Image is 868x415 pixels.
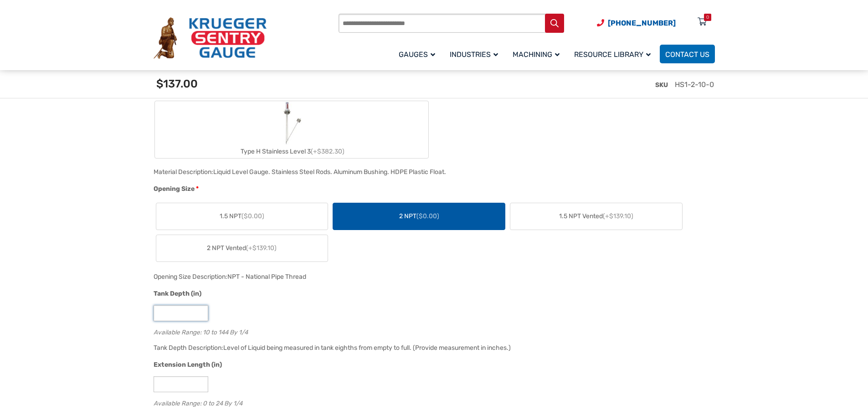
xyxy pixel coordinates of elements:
label: Type H Stainless Level 3 [155,101,428,158]
div: Available Range: 10 to 144 By 1/4 [154,327,710,335]
div: Liquid Level Gauge. Stainless Steel Rods. Aluminum Bushing. HDPE Plastic Float. [213,168,446,176]
span: (+$139.10) [603,212,633,220]
div: Type H Stainless Level 3 [155,145,428,158]
span: Extension Length (in) [154,361,222,369]
a: Gauges [393,43,444,65]
a: Industries [444,43,507,65]
span: (+$139.10) [246,244,277,252]
span: 2 NPT [399,211,439,221]
div: NPT - National Pipe Thread [227,273,306,281]
span: Tank Depth (in) [154,290,201,297]
a: Resource Library [569,43,660,65]
span: Opening Size [154,185,195,193]
span: 1.5 NPT Vented [559,211,633,221]
span: Material Description: [154,168,213,176]
span: Gauges [399,50,435,59]
a: Machining [507,43,569,65]
span: ($0.00) [416,212,439,220]
span: Opening Size Description: [154,273,227,281]
span: (+$382.30) [311,148,344,155]
div: 0 [706,14,709,21]
a: Phone Number (920) 434-8860 [597,17,676,29]
abbr: required [196,184,199,194]
span: Machining [513,50,560,59]
div: Level of Liquid being measured in tank eighths from empty to full. (Provide measurement in inches.) [223,344,511,352]
span: Resource Library [574,50,651,59]
span: Industries [450,50,498,59]
span: HS1-2-10-0 [675,80,714,89]
img: Krueger Sentry Gauge [154,17,267,59]
span: 2 NPT Vented [207,243,277,253]
a: Contact Us [660,45,715,63]
span: 1.5 NPT [220,211,264,221]
div: Available Range: 0 to 24 By 1/4 [154,398,710,406]
span: Tank Depth Description: [154,344,223,352]
span: SKU [655,81,668,89]
span: Contact Us [665,50,709,59]
span: [PHONE_NUMBER] [608,19,676,27]
span: ($0.00) [241,212,264,220]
